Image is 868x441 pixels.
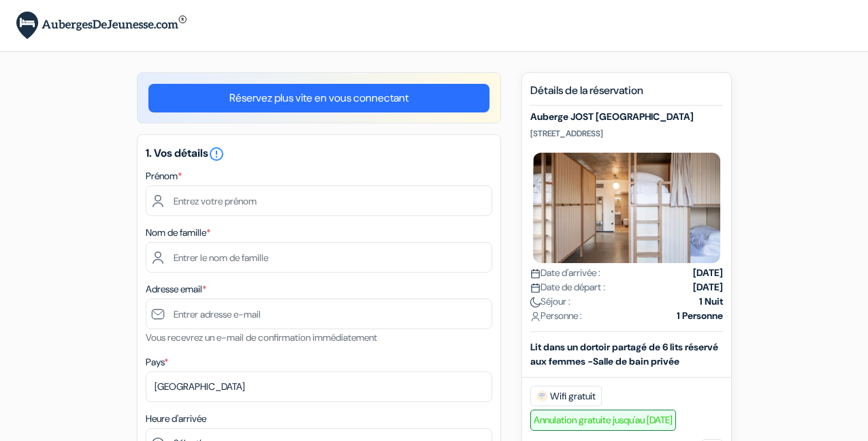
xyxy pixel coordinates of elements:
[146,331,377,344] small: Vous recevrez un e-mail de confirmation immédiatement
[536,391,547,401] img: free_wifi.svg
[146,355,168,369] label: Pays
[530,341,718,367] b: Lit dans un dortoir partagé de 6 lits réservé aux femmes -Salle de bain privée
[146,412,206,426] label: Heure d'arrivée
[530,269,541,279] img: calendar.svg
[146,185,492,216] input: Entrez votre prénom
[146,146,492,162] h5: 1. Vos détails
[699,294,723,309] strong: 1 Nuit
[530,283,541,293] img: calendar.svg
[146,226,210,240] label: Nom de famille
[530,309,582,323] span: Personne :
[530,84,723,106] h5: Détails de la réservation
[146,242,492,273] input: Entrer le nom de famille
[530,280,605,294] span: Date de départ :
[693,266,723,280] strong: [DATE]
[16,12,187,40] img: AubergesDeJeunesse.com
[208,146,225,160] a: error_outline
[146,299,492,329] input: Entrer adresse e-mail
[208,146,225,162] i: error_outline
[530,266,600,280] span: Date d'arrivée :
[146,169,182,183] label: Prénom
[530,311,541,322] img: user_icon.svg
[530,297,541,307] img: moon.svg
[530,386,602,406] span: Wifi gratuit
[530,294,570,309] span: Séjour :
[530,128,723,139] p: [STREET_ADDRESS]
[530,410,676,431] span: Annulation gratuite jusqu'au [DATE]
[148,84,489,112] a: Réservez plus vite en vous connectant
[677,309,723,323] strong: 1 Personne
[693,280,723,294] strong: [DATE]
[530,111,723,123] h5: Auberge JOST [GEOGRAPHIC_DATA]
[146,282,206,296] label: Adresse email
